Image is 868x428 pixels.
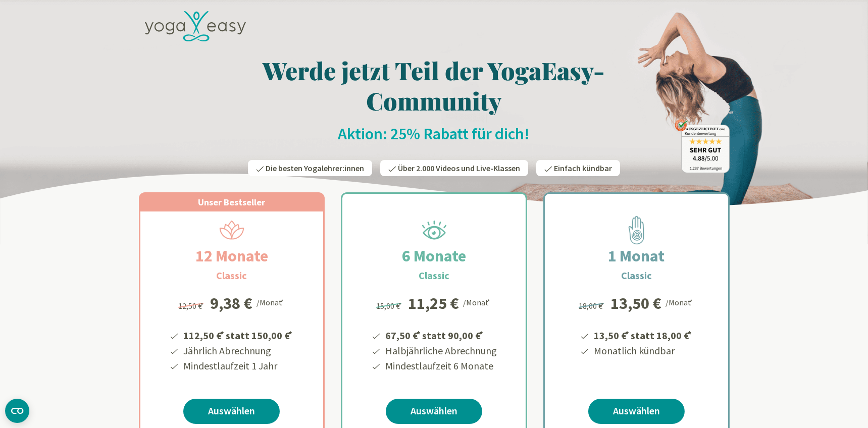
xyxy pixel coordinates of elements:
[216,268,247,283] h3: Classic
[182,326,294,343] li: 112,50 € statt 150,00 €
[198,196,265,208] span: Unser Bestseller
[139,55,730,116] h1: Werde jetzt Teil der YogaEasy-Community
[257,295,285,308] div: /Monat
[384,343,497,358] li: Halbjährliche Abrechnung
[183,399,280,424] a: Auswählen
[554,163,612,173] span: Einfach kündbar
[408,295,459,311] div: 11,25 €
[171,244,292,268] h2: 12 Monate
[178,301,205,311] span: 12,50 €
[592,343,693,358] li: Monatlich kündbar
[5,399,29,423] button: CMP-Widget öffnen
[139,124,730,144] h2: Aktion: 25% Rabatt für dich!
[419,268,449,283] h3: Classic
[588,399,685,424] a: Auswählen
[579,301,605,311] span: 18,00 €
[384,326,497,343] li: 67,50 € statt 90,00 €
[398,163,520,173] span: Über 2.000 Videos und Live-Klassen
[592,326,693,343] li: 13,50 € statt 18,00 €
[666,295,694,308] div: /Monat
[266,163,364,173] span: Die besten Yogalehrer:innen
[675,119,730,173] img: ausgezeichnet_badge.png
[610,295,661,311] div: 13,50 €
[463,295,492,308] div: /Monat
[376,301,403,311] span: 15,00 €
[210,295,252,311] div: 9,38 €
[384,358,497,373] li: Mindestlaufzeit 6 Monate
[386,399,482,424] a: Auswählen
[584,244,689,268] h2: 1 Monat
[378,244,490,268] h2: 6 Monate
[182,358,294,373] li: Mindestlaufzeit 1 Jahr
[182,343,294,358] li: Jährlich Abrechnung
[621,268,652,283] h3: Classic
